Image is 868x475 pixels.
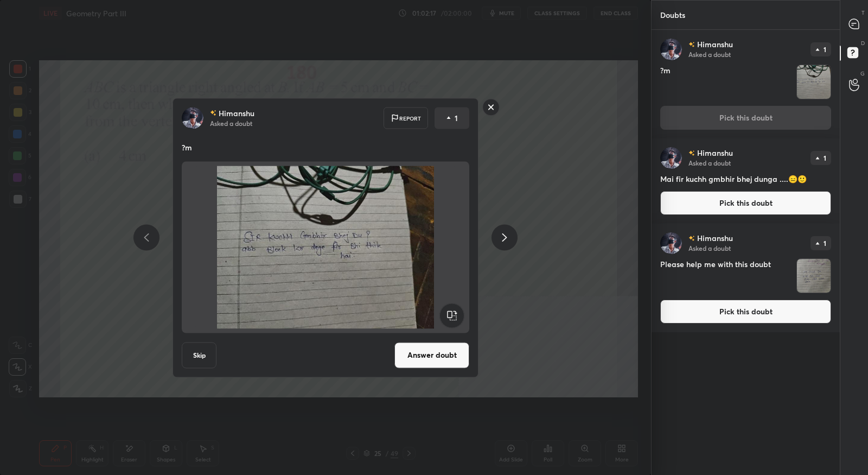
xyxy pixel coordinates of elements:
[861,39,865,47] p: D
[455,112,458,123] p: 1
[660,191,831,215] button: Pick this doubt
[660,147,682,169] img: 65acc332c17144449d898ffbc9e2703f.jpg
[697,234,733,243] p: Himanshu
[394,342,469,368] button: Answer doubt
[688,244,731,252] p: Asked a doubt
[210,118,252,127] p: Asked a doubt
[824,46,826,53] p: 1
[797,65,831,99] img: 1757083952HSC4H8.JPEG
[688,236,695,242] img: no-rating-badge.077c3623.svg
[195,166,456,328] img: 1757083952HSC4H8.JPEG
[660,300,831,324] button: Pick this doubt
[824,240,826,246] p: 1
[660,39,682,60] img: 65acc332c17144449d898ffbc9e2703f.jpg
[688,50,731,59] p: Asked a doubt
[660,232,682,254] img: 65acc332c17144449d898ffbc9e2703f.jpg
[660,258,792,293] h4: Please help me with this doubt
[797,259,831,293] img: 1757080451JCM8IV.JPEG
[688,42,695,48] img: no-rating-badge.077c3623.svg
[824,155,826,161] p: 1
[697,149,733,157] p: Himanshu
[660,173,831,185] h4: Mai fir kuchh gmbhir bhej dunga ....😑🙂
[182,342,216,368] button: Skip
[860,69,865,78] p: G
[182,107,203,129] img: 65acc332c17144449d898ffbc9e2703f.jpg
[652,1,694,29] p: Doubts
[182,142,469,153] p: ?m
[688,150,695,156] img: no-rating-badge.077c3623.svg
[660,65,792,99] h4: ?m
[688,159,731,167] p: Asked a doubt
[210,110,216,116] img: no-rating-badge.077c3623.svg
[219,109,254,117] p: Himanshu
[861,9,865,17] p: T
[697,40,733,49] p: Himanshu
[384,107,428,129] div: Report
